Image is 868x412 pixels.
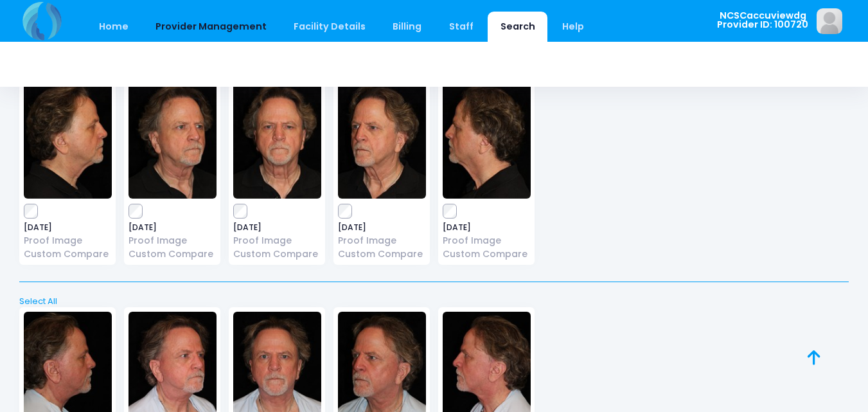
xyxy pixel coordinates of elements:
[380,12,434,42] a: Billing
[817,8,842,34] img: image
[15,295,853,308] a: Select All
[24,234,112,247] a: Proof Image
[24,83,112,199] img: image
[233,224,321,231] span: [DATE]
[550,12,597,42] a: Help
[24,247,112,261] a: Custom Compare
[338,83,426,199] img: image
[443,247,531,261] a: Custom Compare
[443,83,531,199] img: image
[143,12,279,42] a: Provider Management
[338,224,426,231] span: [DATE]
[717,11,808,30] span: NCSCaccuviewdg Provider ID: 100720
[488,12,547,42] a: Search
[233,247,321,261] a: Custom Compare
[338,247,426,261] a: Custom Compare
[338,234,426,247] a: Proof Image
[128,224,217,231] span: [DATE]
[128,247,217,261] a: Custom Compare
[233,234,321,247] a: Proof Image
[281,12,378,42] a: Facility Details
[24,224,112,231] span: [DATE]
[128,234,217,247] a: Proof Image
[443,224,531,231] span: [DATE]
[436,12,486,42] a: Staff
[86,12,141,42] a: Home
[443,234,531,247] a: Proof Image
[233,83,321,199] img: image
[128,83,217,199] img: image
